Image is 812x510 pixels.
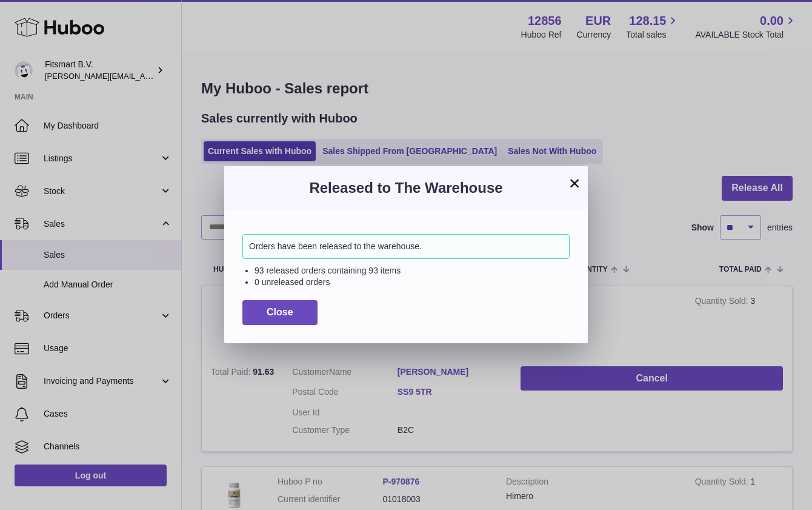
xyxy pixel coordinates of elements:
[255,277,570,288] li: 0 unreleased orders
[567,176,582,190] button: ×
[242,178,570,198] h3: Released to The Warehouse
[242,300,318,325] button: Close
[267,307,293,317] span: Close
[242,234,570,259] div: Orders have been released to the warehouse.
[255,265,570,277] li: 93 released orders containing 93 items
